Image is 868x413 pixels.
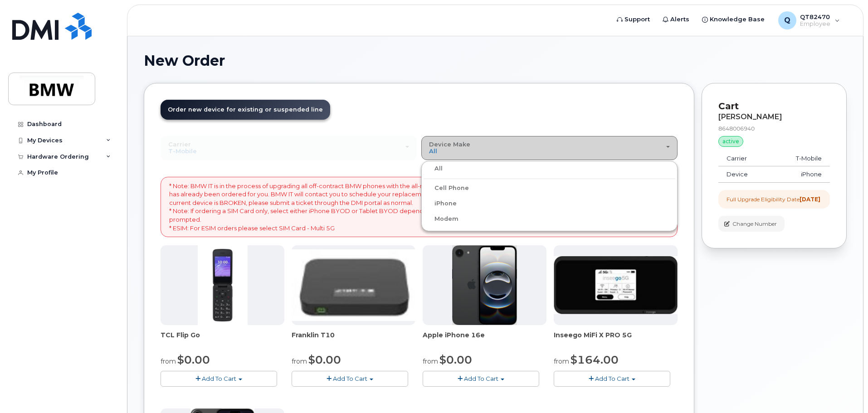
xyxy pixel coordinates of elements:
[554,371,670,387] button: Add To Cart
[168,106,323,113] span: Order new device for existing or suspended line
[429,147,437,155] span: All
[292,371,408,387] button: Add To Cart
[727,195,820,203] div: Full Upgrade Eligibility Date
[177,353,210,366] span: $0.00
[718,125,830,132] div: 8648006940
[424,163,443,174] label: All
[308,353,341,366] span: $0.00
[161,371,277,387] button: Add To Cart
[161,357,176,365] small: from
[718,216,785,232] button: Change Number
[732,220,777,228] span: Change Number
[429,141,470,148] span: Device Make
[571,353,619,366] span: $164.00
[718,136,743,147] div: active
[829,374,861,406] iframe: Messenger Launcher
[718,151,771,167] td: Carrier
[292,357,307,365] small: from
[423,371,539,387] button: Add To Cart
[595,375,629,382] span: Add To Cart
[423,330,546,349] div: Apple iPhone 16e
[198,245,248,325] img: TCL_FLIP_MODE.jpg
[718,100,830,113] p: Cart
[771,166,830,183] td: iPhone
[424,198,457,209] label: iPhone
[800,196,820,203] strong: [DATE]
[718,113,830,121] div: [PERSON_NAME]
[202,375,236,382] span: Add To Cart
[292,330,415,349] div: Franklin T10
[424,183,469,194] label: Cell Phone
[423,357,438,365] small: from
[161,330,284,349] div: TCL Flip Go
[144,53,847,68] h1: New Order
[554,256,678,314] img: cut_small_inseego_5G.jpg
[439,353,472,366] span: $0.00
[333,375,367,382] span: Add To Cart
[771,151,830,167] td: T-Mobile
[554,330,678,349] div: Inseego MiFi X PRO 5G
[464,375,498,382] span: Add To Cart
[169,182,669,232] p: * Note: BMW IT is in the process of upgrading all off-contract BMW phones with the all-new iPhone...
[292,249,415,321] img: t10.jpg
[718,166,771,183] td: Device
[554,357,569,365] small: from
[452,245,517,325] img: iphone16e.png
[424,214,458,224] label: Modem
[421,136,678,160] button: Device Make All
